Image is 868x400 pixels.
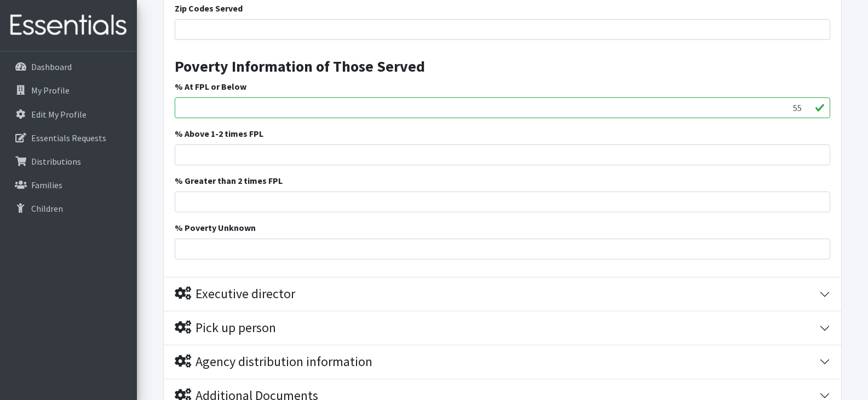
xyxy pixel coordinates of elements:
div: Pick up person [175,320,276,336]
a: Essentials Requests [4,127,133,149]
a: Children [4,198,133,219]
p: Families [31,179,62,190]
a: Edit My Profile [4,103,133,125]
p: Essentials Requests [31,132,106,143]
button: Agency distribution information [164,345,841,379]
div: Agency distribution information [175,354,372,370]
a: Distributions [4,150,133,172]
label: Zip Codes Served [175,2,243,15]
label: % Greater than 2 times FPL [175,174,283,187]
a: Dashboard [4,56,133,78]
div: Executive director [175,286,295,302]
button: Executive director [164,277,841,311]
a: Families [4,174,133,196]
p: Distributions [31,156,81,167]
img: HumanEssentials [4,7,133,44]
p: Dashboard [31,61,72,72]
p: Edit My Profile [31,109,87,120]
label: % Poverty Unknown [175,221,256,234]
label: % At FPL or Below [175,80,246,93]
p: Children [31,203,63,214]
label: % Above 1-2 times FPL [175,127,263,140]
button: Pick up person [164,311,841,345]
strong: Poverty Information of Those Served [175,56,425,76]
a: My Profile [4,79,133,101]
p: My Profile [31,85,70,96]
